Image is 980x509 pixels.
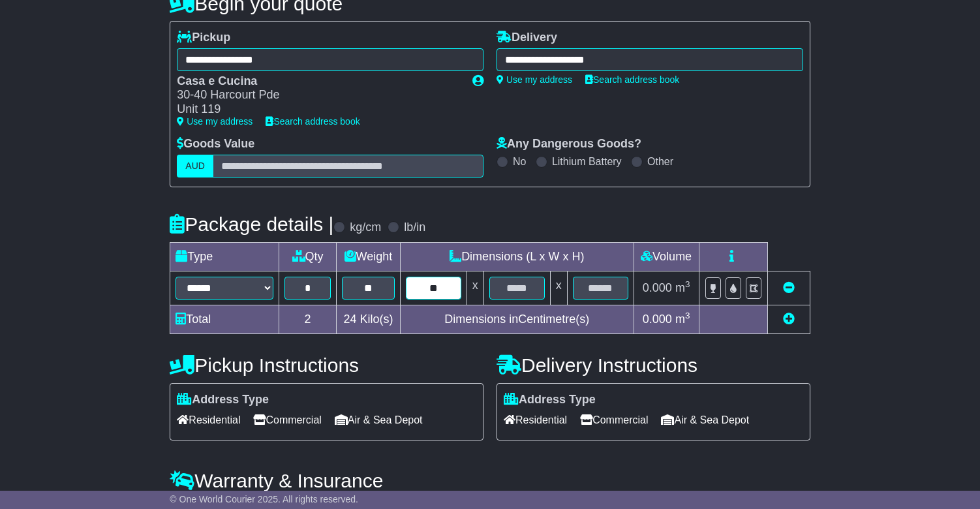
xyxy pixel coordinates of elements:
td: x [550,271,567,305]
div: Casa e Cucina [177,74,459,89]
label: Pickup [177,31,230,45]
span: Commercial [253,410,321,430]
label: AUD [177,155,213,177]
span: Residential [177,410,240,430]
label: lb/in [404,221,425,235]
a: Search address book [266,116,360,127]
span: Air & Sea Depot [335,410,423,430]
div: 30-40 Harcourt Pde [177,88,459,102]
span: m [675,281,690,294]
h4: Pickup Instructions [170,354,483,376]
td: Dimensions (L x W x H) [400,242,634,271]
td: x [467,271,483,305]
span: Residential [504,410,567,430]
label: Delivery [497,31,557,45]
span: 0.000 [643,313,672,326]
td: Weight [336,242,400,271]
td: Kilo(s) [336,305,400,333]
span: © One World Courier 2025. All rights reserved. [170,494,358,504]
label: Address Type [177,393,269,407]
td: 2 [279,305,337,333]
td: Dimensions in Centimetre(s) [400,305,634,333]
label: kg/cm [350,221,381,235]
span: 0.000 [643,281,672,294]
td: Total [170,305,279,333]
label: No [513,155,526,168]
td: Qty [279,242,337,271]
span: Air & Sea Depot [661,410,749,430]
label: Lithium Battery [552,155,622,168]
label: Goods Value [177,137,254,151]
label: Other [647,155,673,168]
sup: 3 [685,311,690,320]
label: Any Dangerous Goods? [497,137,641,151]
h4: Warranty & Insurance [170,470,810,491]
span: m [675,313,690,326]
a: Search address book [585,74,679,85]
span: Commercial [580,410,648,430]
td: Volume [634,242,699,271]
td: Type [170,242,279,271]
a: Use my address [177,116,253,127]
div: Unit 119 [177,102,459,117]
h4: Package details | [170,213,333,235]
a: Add new item [783,313,795,326]
sup: 3 [685,279,690,289]
a: Remove this item [783,281,795,294]
h4: Delivery Instructions [497,354,810,376]
span: 24 [343,313,356,326]
label: Address Type [504,393,596,407]
a: Use my address [497,74,572,85]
